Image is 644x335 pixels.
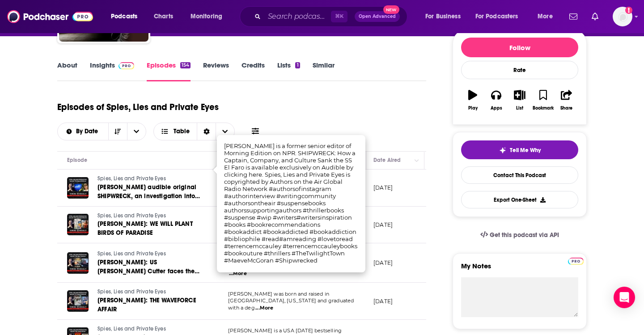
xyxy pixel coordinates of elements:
[373,297,393,305] p: [DATE]
[613,7,632,26] img: User Profile
[614,287,635,308] div: Open Intercom Messenger
[111,10,137,23] span: Podcasts
[373,184,393,191] p: [DATE]
[184,9,234,24] button: open menu
[7,8,93,25] img: Podchaser - Follow, Share and Rate Podcasts
[97,326,166,332] span: Spies, Lies and Private Eyes
[295,62,300,68] div: 1
[419,9,472,24] button: open menu
[373,221,393,229] p: [DATE]
[461,166,578,184] a: Contact This Podcast
[76,128,101,135] span: By Date
[461,38,578,57] button: Follow
[97,220,205,237] a: [PERSON_NAME]: WE WILL PLANT BIRDS OF PARADISE
[105,9,149,24] button: open menu
[255,305,273,312] span: ...More
[373,259,393,267] p: [DATE]
[57,61,77,81] a: About
[355,11,400,22] button: Open AdvancedNew
[313,61,335,81] a: Similar
[473,224,566,246] a: Get this podcast via API
[277,61,300,81] a: Lists1
[475,10,518,23] span: For Podcasters
[510,147,541,154] span: Tell Me Why
[229,270,247,277] span: ...More
[359,14,396,19] span: Open Advanced
[224,142,357,264] span: [PERSON_NAME] is a former senior editor of Morning Edition on NPR. SHIPWRECK: How a Captain, Comp...
[97,212,166,219] span: Spies, Lies and Private Eyes
[425,10,461,23] span: For Business
[461,84,484,116] button: Play
[67,155,87,165] div: Episode
[373,155,401,165] div: Date Aired
[625,7,632,14] svg: Add a profile image
[197,123,216,140] div: Sort Direction
[97,175,166,182] span: Spies, Lies and Private Eyes
[533,106,554,111] div: Bookmark
[108,123,127,140] button: Sort Direction
[560,106,572,111] div: Share
[568,258,584,265] img: Podchaser Pro
[566,9,581,24] a: Show notifications dropdown
[147,61,191,81] a: Episodes154
[264,9,331,24] input: Search podcasts, credits, & more...
[613,7,632,26] span: Logged in as anyalola
[97,288,166,295] span: Spies, Lies and Private Eyes
[461,262,578,277] label: My Notes
[531,9,564,24] button: open menu
[468,106,478,111] div: Play
[180,62,191,68] div: 154
[461,191,578,208] button: Export One-Sheet
[203,61,229,81] a: Reviews
[461,61,578,79] div: Rate
[491,106,502,111] div: Apps
[97,175,205,183] a: Spies, Lies and Private Eyes
[97,212,205,220] a: Spies, Lies and Private Eyes
[97,297,196,313] span: [PERSON_NAME]: THE WAVEFORCE AFFAIR
[191,10,222,23] span: Monitoring
[538,10,553,23] span: More
[97,325,205,333] a: Spies, Lies and Private Eyes
[411,155,422,166] button: Column Actions
[127,123,146,140] button: open menu
[531,84,555,116] button: Bookmark
[174,128,190,135] span: Table
[97,220,193,237] span: [PERSON_NAME]: WE WILL PLANT BIRDS OF PARADISE
[484,84,508,116] button: Apps
[97,183,205,201] a: [PERSON_NAME] audible original SHIPWRECK, an investigation into the sinking of the SS El Faro
[516,106,523,111] div: List
[490,231,559,239] span: Get this podcast via API
[148,9,178,24] a: Charts
[97,250,166,257] span: Spies, Lies and Private Eyes
[58,128,108,135] button: open menu
[461,140,578,159] button: tell me why sparkleTell Me Why
[119,62,134,69] img: Podchaser Pro
[383,5,399,14] span: New
[499,147,506,154] img: tell me why sparkle
[508,84,531,116] button: List
[228,291,329,297] span: [PERSON_NAME] was born and raised in
[97,288,205,296] a: Spies, Lies and Private Eyes
[470,9,531,24] button: open menu
[228,297,354,311] span: [GEOGRAPHIC_DATA], [US_STATE] and graduated with a deg
[97,250,205,258] a: Spies, Lies and Private Eyes
[241,61,265,81] a: Credits
[57,102,219,113] h1: Episodes of Spies, Lies and Private Eyes
[154,10,173,23] span: Charts
[613,7,632,26] button: Show profile menu
[97,183,200,209] span: [PERSON_NAME] audible original SHIPWRECK, an investigation into the sinking of the SS El Faro
[90,61,134,81] a: InsightsPodchaser Pro
[568,256,584,265] a: Pro website
[97,296,205,314] a: [PERSON_NAME]: THE WAVEFORCE AFFAIR
[97,258,205,276] a: [PERSON_NAME]: US [PERSON_NAME] Cutter faces the Alaskan wilderness in DEAD LINE
[57,123,146,140] h2: Choose List sort
[588,9,602,24] a: Show notifications dropdown
[97,259,199,284] span: [PERSON_NAME]: US [PERSON_NAME] Cutter faces the Alaskan wilderness in DEAD LINE
[153,123,235,140] button: Choose View
[248,6,416,27] div: Search podcasts, credits, & more...
[555,84,578,116] button: Share
[331,11,347,22] span: ⌘ K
